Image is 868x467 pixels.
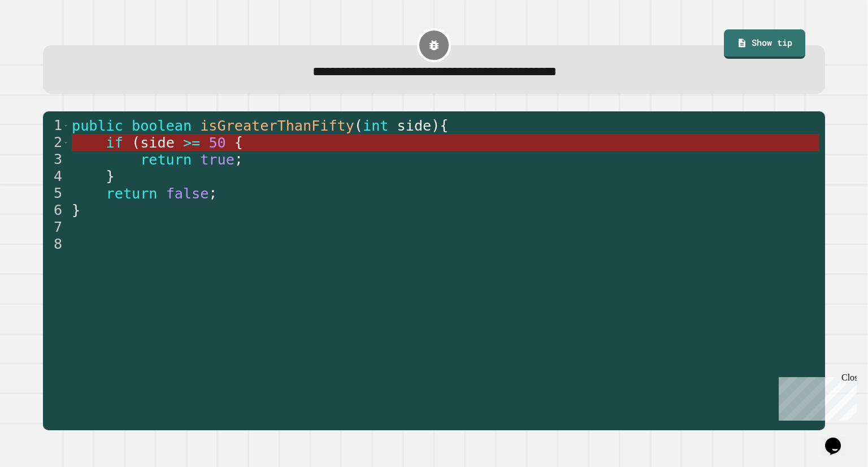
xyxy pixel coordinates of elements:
[43,185,70,202] div: 5
[821,422,857,456] iframe: chat widget
[43,151,70,168] div: 3
[209,135,225,151] span: 50
[774,373,857,421] iframe: chat widget
[43,117,70,134] div: 1
[43,202,70,219] div: 6
[183,135,200,151] span: >=
[43,236,70,253] div: 8
[724,29,805,59] a: Show tip
[43,219,70,236] div: 7
[43,168,70,185] div: 4
[140,152,192,168] span: return
[63,134,69,151] span: Toggle code folding, row 2
[397,118,432,134] span: side
[200,152,235,168] span: true
[106,135,123,151] span: if
[5,5,78,72] div: Chat with us now!Close
[200,118,354,134] span: isGreaterThanFifty
[363,118,388,134] span: int
[72,118,123,134] span: public
[166,185,209,202] span: false
[43,134,70,151] div: 2
[140,135,175,151] span: side
[63,117,69,134] span: Toggle code folding, rows 1 through 6
[132,118,192,134] span: boolean
[106,185,158,202] span: return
